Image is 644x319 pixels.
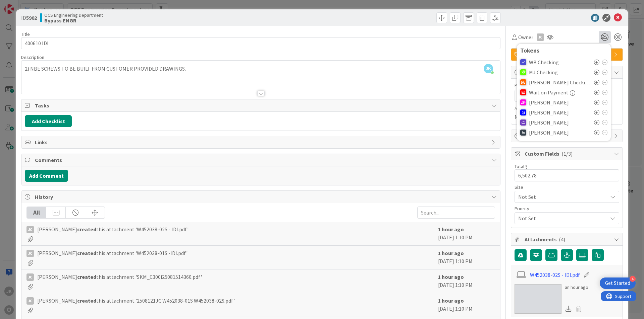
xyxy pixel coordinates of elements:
[35,193,488,201] span: History
[515,206,619,211] div: Priority
[600,277,636,289] div: Open Get Started checklist, remaining modules: 4
[14,1,31,9] span: Support
[438,297,464,304] b: 1 hour ago
[26,250,34,257] div: JC
[37,249,187,257] span: [PERSON_NAME] this attachment 'W452038-01S -IDI.pdf'
[530,271,580,279] a: W452038-02S - IDI.pdf
[438,250,464,256] b: 1 hour ago
[438,226,464,233] b: 1 hour ago
[561,150,573,157] span: ( 1/3 )
[565,284,588,291] div: an hour ago
[529,89,569,95] span: Wait on Payment
[25,170,68,182] button: Add Comment
[37,225,189,233] span: [PERSON_NAME] this attachment 'W452038-02S - IDI.pdf'
[438,225,495,242] div: [DATE] 1:10 PM
[515,163,528,169] label: Total $
[21,37,500,49] input: type card name here...
[515,82,619,89] span: Planned Dates
[26,297,34,305] div: JC
[605,280,630,287] div: Get Started
[630,276,636,282] div: 4
[529,69,558,75] span: MJ Checking
[515,185,619,189] div: Size
[21,14,37,22] span: ID
[438,297,495,313] div: [DATE] 1:10 PM
[77,273,96,280] b: created
[565,305,572,313] div: Download
[525,235,610,243] span: Attachments
[537,33,544,41] div: JC
[26,226,34,233] div: JC
[529,79,591,85] span: [PERSON_NAME] Checking
[438,273,495,290] div: [DATE] 1:10 PM
[559,236,565,243] span: ( 4 )
[26,14,37,21] b: 5902
[515,105,619,112] span: Actual Dates
[518,214,604,223] span: Not Set
[77,250,96,256] b: created
[37,273,202,281] span: [PERSON_NAME] this attachment 'SKM_C300i25081514360.pdf'
[44,18,103,23] b: Bypass ENGR
[518,192,604,202] span: Not Set
[25,65,497,73] p: 2) NBE SCREWS TO BE BUILT FROM CUSTOMER PROVIDED DRAWINGS.
[21,54,44,60] span: Description
[37,297,235,305] span: [PERSON_NAME] this attachment '2508121JC W452038-01S W452038-02S.pdf'
[25,115,72,127] button: Add Checklist
[438,249,495,266] div: [DATE] 1:10 PM
[27,207,46,218] div: All
[515,113,550,121] span: Not Started Yet
[520,47,607,54] div: Tokens
[35,138,488,146] span: Links
[21,31,30,37] label: Title
[77,297,96,304] b: created
[529,119,569,126] span: [PERSON_NAME]
[529,109,569,115] span: [PERSON_NAME]
[525,150,610,158] span: Custom Fields
[26,273,34,281] div: JC
[44,12,103,18] span: OCS Engineering Department
[77,226,96,233] b: created
[518,33,533,41] span: Owner
[529,130,569,136] span: [PERSON_NAME]
[417,207,495,219] input: Search...
[529,99,569,105] span: [PERSON_NAME]
[438,273,464,280] b: 1 hour ago
[529,59,559,65] span: WB Checking
[35,156,488,164] span: Comments
[35,101,488,109] span: Tasks
[484,64,493,73] span: JK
